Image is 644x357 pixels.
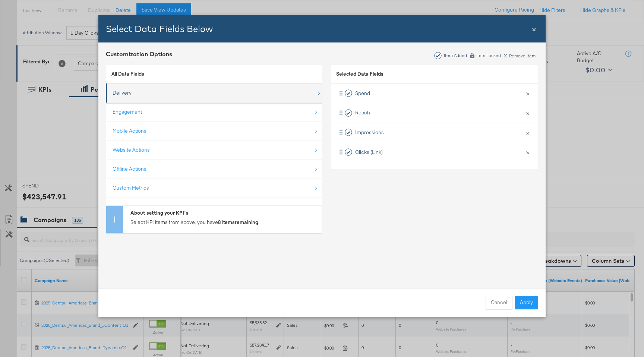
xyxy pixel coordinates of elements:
[532,23,536,34] div: Close
[523,125,533,140] button: ×
[106,23,213,34] span: Select Data Fields Below
[130,209,318,217] div: About setting your KPI's
[355,149,383,156] span: Clicks (Link)
[503,52,536,59] div: Remove Item
[113,184,149,192] div: Custom Metrics
[98,15,546,317] div: Bulk Add Locations Modal
[523,144,533,160] button: ×
[532,23,536,34] span: ×
[355,129,384,136] span: Impressions
[443,53,467,58] div: Item Added
[113,108,142,116] div: Engagement
[336,70,383,81] span: Selected Data Fields
[515,296,538,309] button: Apply
[113,127,146,135] div: Mobile Actions
[113,165,146,173] div: Offline Actions
[523,85,533,101] button: ×
[486,296,512,309] button: Cancel
[106,50,172,59] div: Customization Options
[113,146,150,154] div: Website Actions
[218,219,258,225] strong: 8 items remaining
[113,89,132,97] div: Delivery
[355,90,370,97] span: Spend
[504,51,507,59] span: x
[523,105,533,121] button: ×
[130,219,318,226] p: Select KPI items from above, you have .
[476,53,501,58] div: Item Locked
[111,70,144,77] span: All Data Fields
[355,109,370,116] span: Reach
